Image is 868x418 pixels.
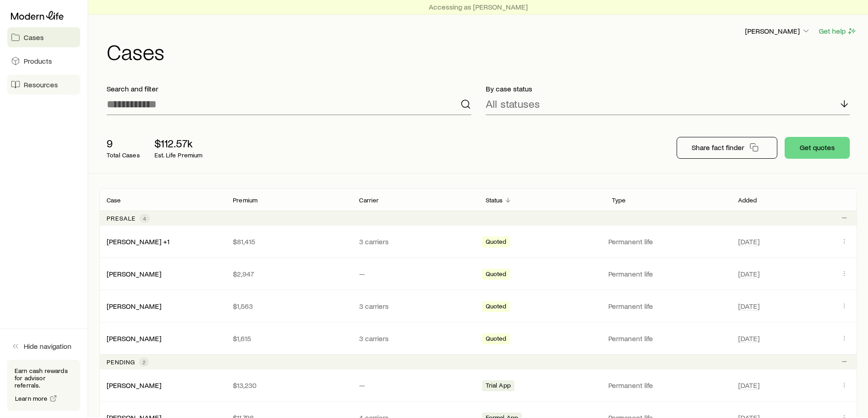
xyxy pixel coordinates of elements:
[745,26,811,35] p: [PERSON_NAME]
[107,137,140,150] p: 9
[486,335,507,344] span: Quoted
[486,302,507,312] span: Quoted
[738,196,757,204] p: Added
[107,84,471,93] p: Search and filter
[486,196,503,204] p: Status
[7,51,80,71] a: Products
[486,270,507,280] span: Quoted
[107,40,857,62] h1: Cases
[359,237,471,246] p: 3 carriers
[107,237,169,246] a: [PERSON_NAME] +1
[107,196,121,204] p: Case
[24,342,72,351] span: Hide navigation
[107,381,161,389] a: [PERSON_NAME]
[359,302,471,311] p: 3 carriers
[738,381,760,390] span: [DATE]
[486,382,511,391] span: Trial App
[233,302,344,311] p: $1,563
[738,237,760,246] span: [DATE]
[154,151,203,159] p: Est. Life Premium
[233,237,344,246] p: $81,415
[107,334,161,343] div: [PERSON_NAME]
[738,302,760,311] span: [DATE]
[818,26,857,36] button: Get help
[15,395,48,402] span: Learn more
[745,26,811,37] button: [PERSON_NAME]
[143,358,145,366] span: 2
[233,334,344,343] p: $1,615
[107,151,140,159] p: Total Cases
[486,97,540,110] p: All statuses
[608,334,727,343] p: Permanent life
[486,238,507,247] span: Quoted
[107,302,161,310] a: [PERSON_NAME]
[608,302,727,311] p: Permanent life
[608,381,727,390] p: Permanent life
[429,2,528,11] p: Accessing as [PERSON_NAME]
[7,75,80,95] a: Resources
[677,137,777,159] button: Share fact finder
[7,360,80,411] div: Earn cash rewards for advisor referrals.Learn more
[7,27,80,47] a: Cases
[785,137,850,159] button: Get quotes
[15,367,73,389] p: Earn cash rewards for advisor referrals.
[24,33,44,42] span: Cases
[233,381,344,390] p: $13,230
[359,196,379,204] p: Carrier
[107,237,169,247] div: [PERSON_NAME] +1
[24,56,52,65] span: Products
[486,84,850,93] p: By case status
[692,143,744,152] p: Share fact finder
[107,269,161,278] a: [PERSON_NAME]
[7,336,80,356] button: Hide navigation
[107,358,135,366] p: Pending
[738,269,760,278] span: [DATE]
[359,381,471,390] p: —
[359,334,471,343] p: 3 carriers
[107,381,161,390] div: [PERSON_NAME]
[107,269,161,279] div: [PERSON_NAME]
[107,334,161,342] a: [PERSON_NAME]
[233,269,344,278] p: $2,947
[24,80,58,89] span: Resources
[359,269,471,278] p: —
[233,196,257,204] p: Premium
[608,269,727,278] p: Permanent life
[107,302,161,311] div: [PERSON_NAME]
[612,196,626,204] p: Type
[154,137,203,150] p: $112.57k
[608,237,727,246] p: Permanent life
[143,215,146,222] span: 4
[738,334,760,343] span: [DATE]
[107,215,136,222] p: Presale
